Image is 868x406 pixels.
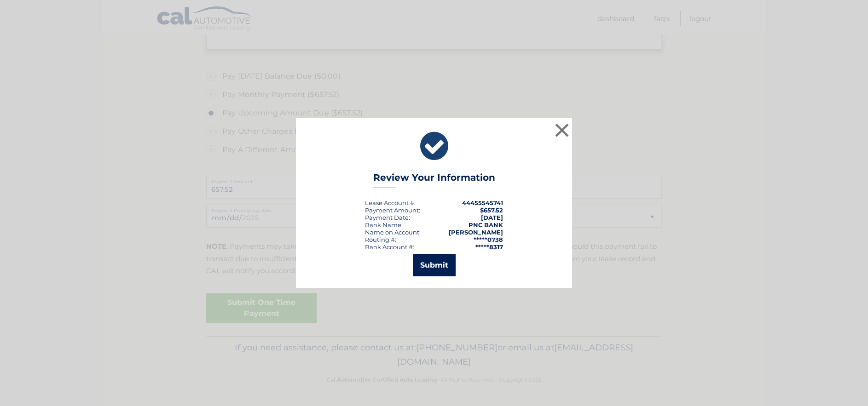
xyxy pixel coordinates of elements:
strong: [PERSON_NAME] [449,229,503,236]
span: $657.52 [480,206,503,214]
div: Name on Account: [365,229,421,236]
span: [DATE] [481,214,503,221]
div: Routing #: [365,236,396,243]
div: Bank Name: [365,221,403,229]
strong: PNC BANK [469,221,503,229]
div: : [365,214,410,221]
div: Lease Account #: [365,199,416,206]
div: Payment Amount: [365,206,420,214]
span: Payment Date [365,214,409,221]
strong: 44455545741 [462,199,503,206]
h3: Review Your Information [373,172,495,188]
button: Submit [413,254,456,276]
button: × [553,121,571,139]
div: Bank Account #: [365,243,414,251]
